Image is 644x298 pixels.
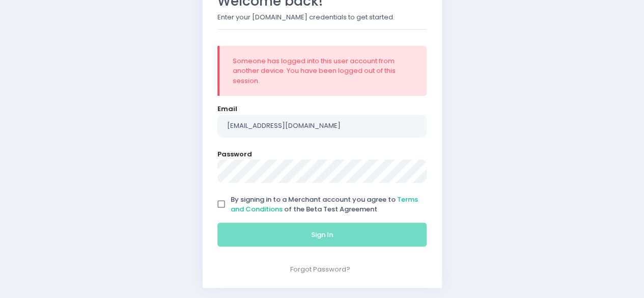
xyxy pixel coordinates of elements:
label: Email [217,104,237,114]
a: Terms and Conditions [231,195,418,214]
a: Forgot Password? [290,264,350,274]
button: Sign In [217,223,427,247]
span: By signing in to a Merchant account you agree to of the Beta Test Agreement [231,195,418,214]
p: Enter your [DOMAIN_NAME] credentials to get started. [217,12,427,22]
input: Email [217,115,427,138]
span: Sign In [311,230,333,239]
div: Someone has logged into this user account from another device. You have been logged out of this s... [233,56,414,86]
label: Password [217,149,252,159]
